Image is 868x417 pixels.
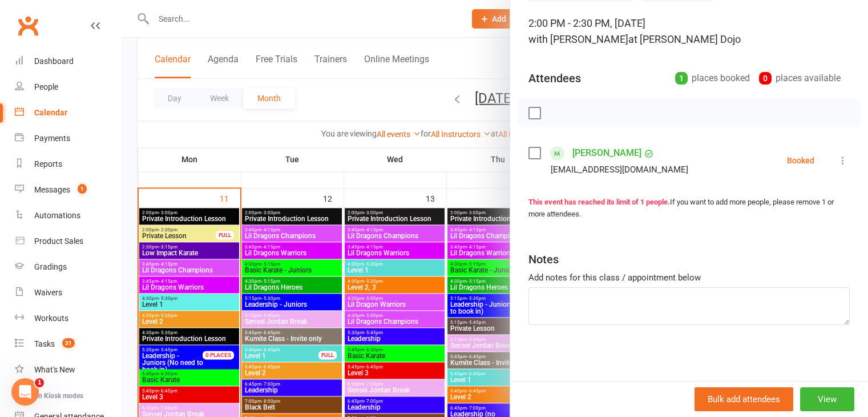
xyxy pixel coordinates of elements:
[34,314,68,323] div: Workouts
[528,15,850,47] div: 2:00 PM - 2:30 PM, [DATE]
[628,33,741,45] span: at [PERSON_NAME] Dojo
[15,331,120,357] a: Tasks 31
[15,357,120,383] a: What's New
[34,339,55,348] div: Tasks
[528,33,628,45] span: with [PERSON_NAME]
[15,306,120,331] a: Workouts
[34,159,62,169] div: Reports
[15,254,120,280] a: Gradings
[528,197,850,220] div: If you want to add more people, please remove 1 or more attendees.
[15,100,120,126] a: Calendar
[34,185,70,194] div: Messages
[528,70,581,86] div: Attendees
[34,236,83,246] div: Product Sales
[15,280,120,306] a: Waivers
[15,228,120,254] a: Product Sales
[15,49,120,74] a: Dashboard
[78,184,87,194] span: 1
[34,134,70,143] div: Payments
[34,288,62,297] div: Waivers
[759,72,772,85] div: 0
[675,70,750,86] div: places booked
[675,72,688,85] div: 1
[528,251,559,267] div: Notes
[15,151,120,177] a: Reports
[759,70,841,86] div: places available
[15,177,120,203] a: Messages 1
[528,271,850,284] div: Add notes for this class / appointment below
[572,144,641,162] a: [PERSON_NAME]
[551,162,688,177] div: [EMAIL_ADDRESS][DOMAIN_NAME]
[15,126,120,151] a: Payments
[15,203,120,228] a: Automations
[528,198,670,206] strong: This event has reached its limit of 1 people.
[62,338,75,348] span: 31
[34,82,58,91] div: People
[15,74,120,100] a: People
[34,108,67,117] div: Calendar
[35,378,44,387] span: 1
[787,157,814,165] div: Booked
[800,387,854,411] button: View
[34,365,75,374] div: What's New
[14,11,42,40] a: Clubworx
[11,378,39,406] iframe: Intercom live chat
[34,211,80,220] div: Automations
[34,57,74,66] div: Dashboard
[695,387,793,411] button: Bulk add attendees
[34,262,67,271] div: Gradings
